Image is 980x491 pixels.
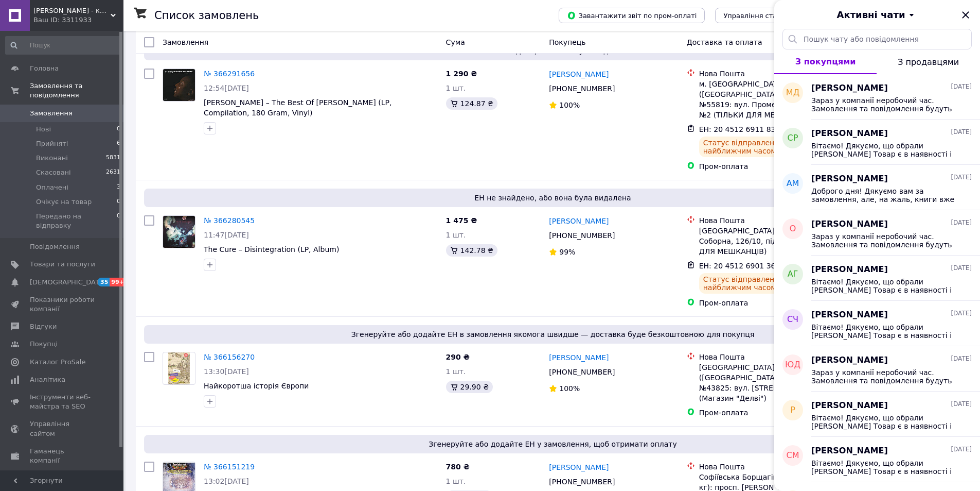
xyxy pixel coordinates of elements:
[36,154,68,163] span: Виконані
[204,382,309,390] a: Найкоротша історія Європи
[787,314,798,326] span: СЧ
[204,70,255,78] a: № 366291656
[36,139,68,148] span: Прийняті
[803,8,951,22] button: Активні чати
[836,8,905,22] span: Активні чати
[446,38,465,46] span: Cума
[204,353,255,361] a: № 366156270
[811,309,888,321] span: [PERSON_NAME]
[30,64,59,73] span: Головна
[788,132,798,144] span: СР
[98,278,110,286] span: 35
[951,173,972,182] span: [DATE]
[795,57,856,66] span: З покупцями
[204,367,249,376] span: 13:30[DATE]
[951,264,972,273] span: [DATE]
[30,295,95,314] span: Показники роботи компанії
[559,8,705,23] button: Завантажити звіт по пром-оплаті
[877,49,980,74] button: З продавцями
[446,216,477,225] span: 1 475 ₴
[774,49,877,74] button: З покупцями
[36,125,51,134] span: Нові
[951,82,972,91] span: [DATE]
[30,322,57,331] span: Відгуки
[30,340,58,349] span: Покупці
[774,120,980,165] button: СР[PERSON_NAME][DATE]Вітаємо! Дякуємо, що обрали [PERSON_NAME] Товар є в наявності і сьогодні-зав...
[811,445,888,457] span: [PERSON_NAME]
[951,128,972,137] span: [DATE]
[699,362,844,403] div: [GEOGRAPHIC_DATA] ([GEOGRAPHIC_DATA].), Поштомат №43825: вул. [STREET_ADDRESS] (Магазин "Делві")
[811,323,957,340] span: Вітаємо! Дякуємо, що обрали [PERSON_NAME] Товар є в наявності і сьогодні-завтра відправиться до [...
[811,354,888,366] span: [PERSON_NAME]
[785,359,800,371] span: ЮД
[699,298,844,308] div: Пром-оплата
[699,462,844,472] div: Нова Пошта
[204,463,255,471] a: № 366151219
[446,84,466,92] span: 1 шт.
[951,309,972,318] span: [DATE]
[774,74,980,120] button: МД[PERSON_NAME][DATE]Зараз у компанії неробочий час. Замовлення та повідомлення будуть оброблені ...
[811,82,888,94] span: [PERSON_NAME]
[951,400,972,409] span: [DATE]
[811,414,957,430] span: Вітаємо! Дякуємо, що обрали [PERSON_NAME] Товар є в наявності і сьогодні-завтра відправиться до [...
[699,137,844,157] div: Статус відправлення буде відомий найближчим часом
[163,69,195,101] a: Фото товару
[811,232,957,249] span: Зараз у компанії неробочий час. Замовлення та повідомлення будуть оброблені з 10:00 найближчого р...
[204,98,391,117] a: [PERSON_NAME] – The Best Of [PERSON_NAME] (LP, Compilation, 180 Gram, Vinyl)
[699,226,844,257] div: [GEOGRAPHIC_DATA] №34913: вул. Соборна, 126/10, під'їзд №3 (ТІЛЬКИ ДЛЯ МЕШКАНЦІВ)
[547,475,617,489] div: [PHONE_NUMBER]
[782,29,972,49] input: Пошук чату або повідомлення
[30,375,65,384] span: Аналітика
[117,139,120,148] span: 6
[446,353,470,361] span: 290 ₴
[699,408,844,418] div: Пром-оплата
[446,463,470,471] span: 780 ₴
[699,215,844,226] div: Нова Пошта
[163,215,195,248] a: Фото товару
[148,439,957,449] span: Згенеруйте або додайте ЕН у замовлення, щоб отримати оплату
[446,477,466,485] span: 1 шт.
[959,9,972,21] button: Закрити
[148,329,957,340] span: Згенеруйте або додайте ЕН в замовлення якомога швидше — доставка буде безкоштовною для покупця
[699,161,844,172] div: Пром-оплата
[559,101,580,109] span: 100%
[549,462,609,472] a: [PERSON_NAME]
[163,352,195,385] a: Фото товару
[5,36,121,55] input: Пошук
[30,447,95,465] span: Гаманець компанії
[811,128,888,140] span: [PERSON_NAME]
[204,245,339,253] a: The Cure – Disintegration (LP, Album)
[547,365,617,379] div: [PHONE_NUMBER]
[787,178,799,190] span: АМ
[30,109,73,118] span: Замовлення
[117,212,120,230] span: 0
[567,11,697,20] span: Завантажити звіт по пром-оплаті
[774,256,980,301] button: АГ[PERSON_NAME][DATE]Вітаємо! Дякуємо, що обрали [PERSON_NAME] Товар є в наявності і сьогодні-зав...
[699,79,844,120] div: м. [GEOGRAPHIC_DATA] ([GEOGRAPHIC_DATA].), Поштомат №55819: вул. Промениста, 50, під'їзд №2 (ТІЛЬ...
[811,187,957,204] span: Доброго дня! Дякуємо вам за замовлення, але, на жаль, книги вже немає в наявності. Перепрошуємо з...
[117,125,120,134] span: 0
[547,228,617,243] div: [PHONE_NUMBER]
[36,212,117,230] span: Передано на відправку
[811,459,957,476] span: Вітаємо! Дякуємо, що обрали [PERSON_NAME] Товар є в наявності і сьогодні-завтра відправиться до [...
[204,477,249,485] span: 13:02[DATE]
[148,193,957,203] span: ЕН не знайдено, або вона була видалена
[36,168,71,177] span: Скасовані
[790,404,795,416] span: Р
[788,268,798,280] span: АГ
[36,183,68,192] span: Оплачені
[117,183,120,192] span: 3
[110,278,127,286] span: 99+
[30,260,95,269] span: Товари та послуги
[163,38,208,46] span: Замовлення
[549,38,585,46] span: Покупець
[549,352,609,363] a: [PERSON_NAME]
[559,248,575,256] span: 99%
[774,165,980,210] button: АМ[PERSON_NAME][DATE]Доброго дня! Дякуємо вам за замовлення, але, на жаль, книги вже немає в наяв...
[117,197,120,207] span: 0
[774,392,980,437] button: Р[PERSON_NAME][DATE]Вітаємо! Дякуємо, що обрали [PERSON_NAME] Товар є в наявності і сьогодні-завт...
[30,242,80,251] span: Повідомлення
[699,69,844,79] div: Нова Пошта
